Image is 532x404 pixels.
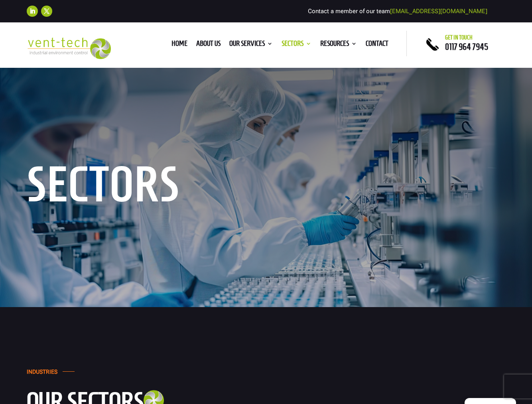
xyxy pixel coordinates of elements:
span: Get in touch [445,34,473,41]
a: [EMAIL_ADDRESS][DOMAIN_NAME] [390,8,487,15]
a: Resources [320,41,357,49]
h1: Sectors [27,165,270,207]
a: Contact [366,41,388,49]
h4: Industries [27,369,57,379]
a: Our Services [229,41,273,49]
a: 0117 964 7945 [445,42,488,51]
a: Follow on LinkedIn [27,6,38,17]
a: Home [171,41,187,49]
a: Follow on X [41,6,52,17]
span: Contact a member of our team [308,8,487,15]
img: 2023-09-27T08_35_16.549ZVENT-TECH---Clear-background [27,37,111,59]
a: About us [196,41,221,49]
a: Sectors [282,41,311,49]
